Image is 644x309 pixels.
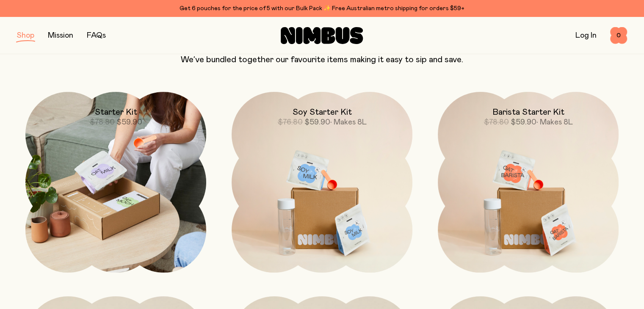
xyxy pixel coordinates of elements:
a: Starter Kit$78.80$59.90 [25,92,206,273]
a: Soy Starter Kit$76.80$59.90• Makes 8L [232,92,412,273]
span: $76.80 [278,119,303,126]
a: Barista Starter Kit$78.80$59.90• Makes 8L [438,92,619,273]
p: We’ve bundled together our favourite items making it easy to sip and save. [17,55,627,65]
h2: Soy Starter Kit [293,107,352,117]
span: • Makes 8L [330,119,367,126]
h2: Barista Starter Kit [492,107,564,117]
h2: Starter Kit [95,107,137,117]
a: FAQs [87,32,106,39]
span: $78.80 [90,119,115,126]
span: $59.90 [511,119,536,126]
a: Log In [575,32,597,39]
span: $59.90 [304,119,330,126]
span: $78.80 [484,119,509,126]
span: • Makes 8L [536,119,573,126]
div: Get 6 pouches for the price of 5 with our Bulk Pack ✨ Free Australian metro shipping for orders $59+ [17,3,627,14]
span: $59.90 [116,119,142,126]
button: 0 [610,27,627,44]
a: Mission [48,32,73,39]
